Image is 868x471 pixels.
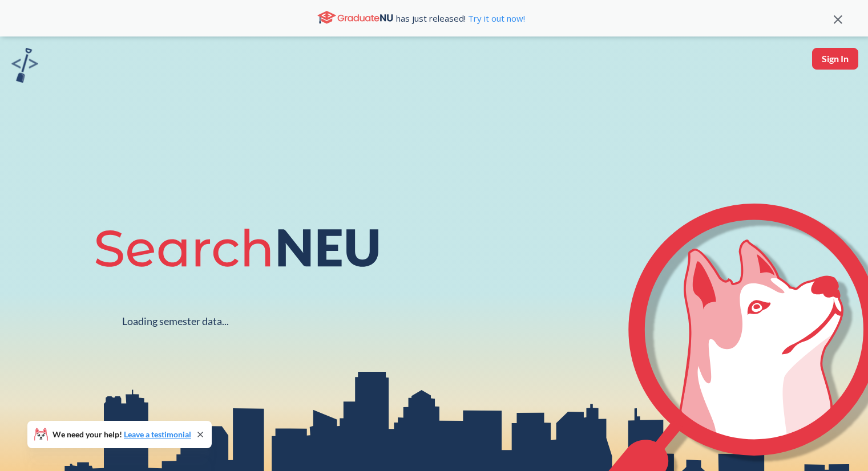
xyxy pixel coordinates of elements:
[124,429,191,439] a: Leave a testimonial
[122,315,229,328] div: Loading semester data...
[11,48,38,83] img: sandbox logo
[396,12,525,25] span: has just released!
[53,431,191,438] span: We need your help!
[466,13,525,24] a: Try it out now!
[812,48,858,70] button: Sign In
[11,48,38,86] a: sandbox logo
